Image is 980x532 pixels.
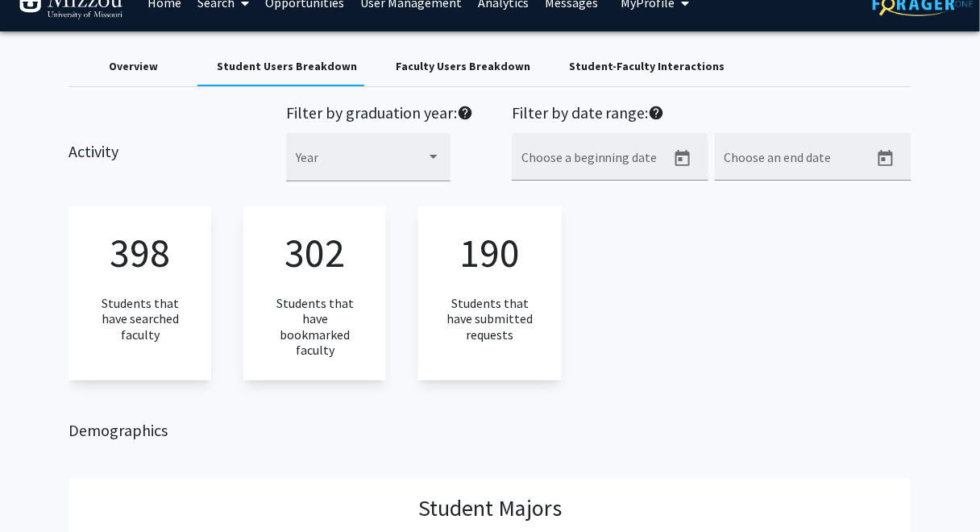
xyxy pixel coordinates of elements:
p: 302 [284,222,345,283]
h2: Activity [69,103,118,161]
h2: Filter by graduation year: [286,103,473,127]
h3: Student Majors [418,495,562,522]
div: Faculty Users Breakdown [396,58,530,75]
h3: Students that have bookmarked faculty [269,296,360,358]
div: Student Users Breakdown [217,58,357,75]
p: 190 [460,222,521,283]
div: Overview [109,58,158,75]
h2: Demographics [69,421,911,440]
p: 398 [110,222,170,283]
button: Open calendar [870,143,902,175]
div: Student-Faculty Interactions [569,58,725,75]
h3: Students that have submitted requests [444,296,535,343]
button: Open calendar [666,143,699,175]
h3: Students that have searched faculty [94,296,185,343]
h2: Filter by date range: [512,103,911,127]
app-numeric-analytics: Students that have searched faculty [69,206,211,380]
mat-icon: help [649,103,665,123]
iframe: Chat [12,459,69,520]
app-numeric-analytics: Students that have bookmarked faculty [243,206,386,380]
mat-icon: help [457,103,473,123]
